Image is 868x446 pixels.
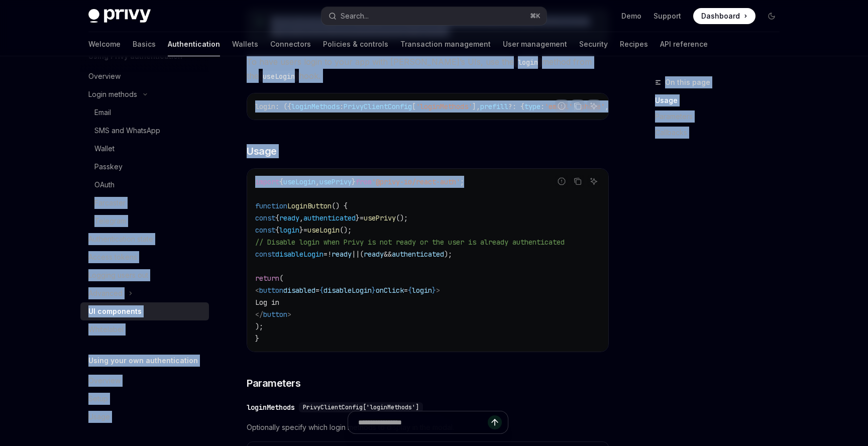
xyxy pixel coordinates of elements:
span: ( [279,274,283,283]
span: To have users login to your app with [PERSON_NAME]’s UIs, use the method from the hook. [247,55,609,83]
a: Transaction management [400,32,491,56]
div: Farcaster [94,197,126,209]
a: Callbacks [655,125,788,141]
span: ! [328,250,332,259]
span: [ [412,102,416,111]
span: const [255,226,275,235]
span: ], [472,102,480,111]
span: 'loginMethods' [416,102,472,111]
a: Demo [621,11,641,21]
span: } [299,226,303,235]
code: useLogin [259,71,299,82]
div: Overview [88,375,121,387]
span: Dashboard [701,11,740,21]
button: Toggle dark mode [764,8,780,24]
span: useLogin [283,177,315,186]
button: Toggle Login methods section [80,85,209,103]
button: Ask AI [587,99,600,113]
span: ready [279,213,299,222]
span: // Disable login when Privy is not ready or the user is already authenticated [255,238,565,247]
button: Copy the contents from the code block [571,99,584,113]
span: PrivyClientConfig['loginMethods'] [303,403,419,411]
a: Welcome [88,32,121,56]
a: User management [503,32,567,56]
a: Usage [655,92,788,108]
a: Authentication [168,32,220,56]
span: useLogin [307,226,340,235]
span: { [408,286,412,295]
span: , [605,102,609,111]
div: SMS and WhatsApp [94,125,160,137]
div: Email [94,106,111,119]
span: loginMethods [291,102,340,111]
span: prefill [480,102,508,111]
span: onClick [376,286,404,295]
span: button [259,286,283,295]
div: Wallet [94,143,115,155]
a: API reference [660,32,708,56]
span: = [315,286,319,295]
a: Policies & controls [323,32,388,56]
span: button [263,310,287,319]
a: Passkey [80,158,209,176]
span: = [303,226,307,235]
a: Wallets [232,32,258,56]
a: Dashboard [693,8,755,24]
span: Log in [255,298,279,307]
span: ready [332,250,352,259]
span: type [524,102,540,111]
span: (); [396,213,408,222]
span: { [319,286,323,295]
span: 'email' [545,102,573,111]
span: from [356,177,372,186]
button: Copy the contents from the code block [571,175,584,188]
a: UI components [80,302,209,320]
a: Security [579,32,608,56]
span: : [540,102,545,111]
span: { [275,226,279,235]
span: '@privy-io/react-auth' [372,177,460,186]
button: Open search [321,7,547,25]
span: ready [364,250,384,259]
span: > [287,310,291,319]
a: Overview [80,372,209,390]
a: Setup [80,390,209,408]
div: Passkey [94,161,123,173]
div: Overview [88,70,121,82]
img: dark logo [88,9,151,23]
span: ?: { [508,102,524,111]
button: Send message [488,415,502,429]
a: Telegram [80,212,209,230]
span: ⌘ K [530,12,540,20]
span: return [255,274,279,283]
span: disabled [283,286,315,295]
span: { [279,177,283,186]
span: function [255,201,287,210]
a: Whitelabel [80,320,209,339]
a: Connectors [270,32,311,56]
span: authenticated [392,250,444,259]
span: = [360,213,364,222]
a: Email [80,103,209,122]
span: ( [360,250,364,259]
span: usePrivy [364,213,396,222]
span: Parameters [247,376,300,390]
span: : ({ [275,102,291,111]
span: || [352,250,360,259]
span: login [412,286,432,295]
span: LoginButton [287,201,332,210]
span: usePrivy [319,177,352,186]
a: Basics [133,32,156,56]
span: , [299,213,303,222]
span: } [255,334,259,343]
div: Usage [88,411,110,423]
button: Toggle Advanced section [80,284,209,302]
span: disableLogin [275,250,323,259]
a: Recipes [620,32,648,56]
div: Advanced [88,287,123,299]
span: { [275,213,279,222]
button: Report incorrect code [555,175,568,188]
span: authenticated [303,213,356,222]
div: loginMethods [247,402,295,412]
div: Login methods [88,88,137,100]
